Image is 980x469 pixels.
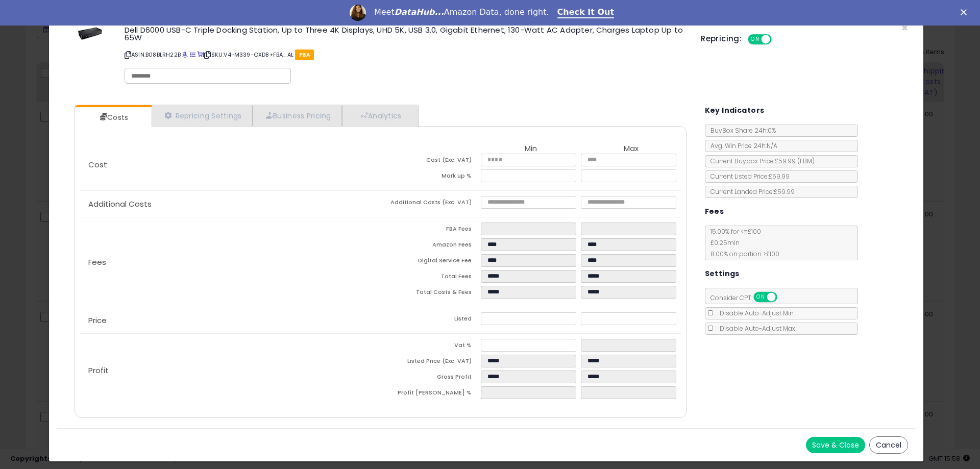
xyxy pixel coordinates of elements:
[705,250,779,258] span: 8.00 % on portion > £100
[705,104,765,117] h5: Key Indicators
[961,9,971,15] div: Close
[381,238,481,254] td: Amazon Fees
[253,105,342,126] a: Business Pricing
[705,293,791,302] span: Consider CPT:
[374,7,549,17] div: Meet Amazon Data, done right.
[80,316,381,325] p: Price
[125,26,685,41] h3: Dell D6000 USB-C Triple Docking Station, Up to Three 4K Displays, UHD 5K, USB 3.0, Gigabit Ethern...
[295,50,314,60] span: FBA
[705,141,777,150] span: Avg. Win Price 24h: N/A
[381,386,481,402] td: Profit [PERSON_NAME] %
[797,157,815,165] span: ( FBM )
[76,26,106,41] img: 21x8Tdhhp8L._SL60_.jpg
[381,154,481,169] td: Cost (Exc. VAT)
[901,20,908,35] span: ×
[381,196,481,212] td: Additional Costs (Exc. VAT)
[869,436,908,454] button: Cancel
[754,293,767,302] span: ON
[381,371,481,386] td: Gross Profit
[557,7,615,18] a: Check It Out
[381,286,481,302] td: Total Costs & Fees
[381,223,481,238] td: FBA Fees
[705,157,815,165] span: Current Buybox Price:
[705,205,724,218] h5: Fees
[481,144,581,154] th: Min
[775,157,815,165] span: £59.99
[80,161,381,169] p: Cost
[381,254,481,270] td: Digital Service Fee
[381,339,481,355] td: Vat %
[705,172,790,181] span: Current Listed Price: £59.99
[80,200,381,208] p: Additional Costs
[775,293,792,302] span: OFF
[342,105,418,126] a: Analytics
[770,35,787,44] span: OFF
[705,227,779,258] span: 15.00 % for <= £100
[381,270,481,286] td: Total Fees
[197,51,203,59] a: Your listing only
[749,35,762,44] span: ON
[581,144,681,154] th: Max
[705,187,795,196] span: Current Landed Price: £59.99
[705,238,740,247] span: £0.25 min
[381,355,481,371] td: Listed Price (Exc. VAT)
[701,35,742,43] h5: Repricing:
[190,51,195,59] a: All offer listings
[75,107,151,128] a: Costs
[381,312,481,328] td: Listed
[381,169,481,185] td: Mark up %
[705,126,776,135] span: BuyBox Share 24h: 0%
[350,5,366,21] img: Profile image for Georgie
[715,324,795,333] span: Disable Auto-Adjust Max
[395,7,444,17] i: DataHub...
[806,437,865,453] button: Save & Close
[705,267,740,280] h5: Settings
[182,51,188,59] a: BuyBox page
[125,46,685,63] p: ASIN: B08BLRH22B | SKU: V4-M339-OXD8+FBA_AL
[715,309,794,317] span: Disable Auto-Adjust Min
[152,105,253,126] a: Repricing Settings
[80,366,381,375] p: Profit
[80,258,381,266] p: Fees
